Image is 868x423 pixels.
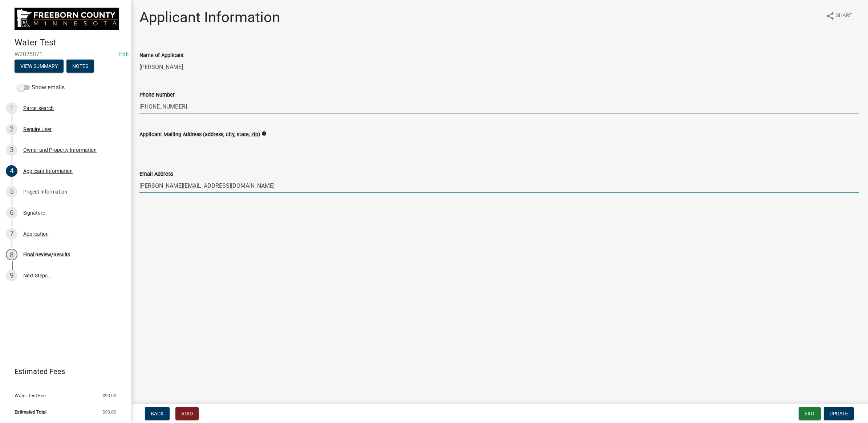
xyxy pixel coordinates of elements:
button: View Summary [15,60,64,73]
div: 8 [6,249,17,260]
div: Owner and Property Information [23,147,97,152]
label: Show emails [17,83,65,92]
wm-modal-confirm: Edit Application Number [119,51,129,58]
div: 4 [6,165,17,177]
div: 2 [6,123,17,135]
span: $90.00 [102,393,116,398]
a: Edit [119,51,129,58]
label: Phone Number [139,93,175,98]
div: 3 [6,144,17,156]
label: Name of Applicant [139,53,184,58]
div: Signature [23,210,45,215]
img: Freeborn County, Minnesota [15,8,119,30]
wm-modal-confirm: Summary [15,64,64,69]
span: Estimated Total [15,410,46,414]
div: Require User [23,127,52,132]
wm-modal-confirm: Notes [66,64,94,69]
div: Project Information [23,189,67,194]
button: Exit [799,407,821,420]
button: shareShare [820,9,858,23]
a: Estimated Fees [6,364,119,379]
span: Back [151,411,164,416]
div: 6 [6,207,17,219]
label: Applicant Mailing Address (address, city, state, zip) [139,132,260,137]
h1: Applicant Information [139,9,280,26]
div: Parcel search [23,106,54,111]
div: 5 [6,186,17,198]
span: W2025071 [15,51,116,58]
i: share [826,12,835,20]
span: Share [836,12,852,20]
i: info [261,131,267,136]
div: Final Review/Results [23,252,70,257]
div: Applicant Information [23,168,73,174]
span: Water Test Fee [15,393,46,398]
div: Application [23,231,49,236]
span: $90.00 [102,410,116,414]
label: Email Address [139,172,173,177]
div: 1 [6,102,17,114]
div: 9 [6,270,17,281]
button: Update [824,407,854,420]
button: Notes [66,60,94,73]
div: 7 [6,228,17,240]
button: Back [145,407,170,420]
h4: Water Test [15,37,125,48]
span: Update [830,411,848,416]
button: Void [175,407,199,420]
